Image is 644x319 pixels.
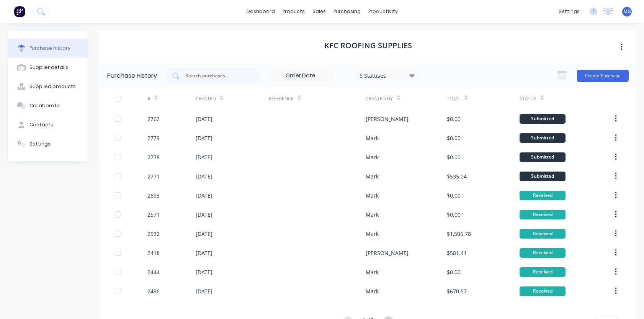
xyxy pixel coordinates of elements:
div: $535.04 [447,172,467,180]
div: Reference [269,95,294,102]
div: Mark [366,153,379,161]
div: Submitted [520,114,566,124]
div: [DATE] [196,172,212,180]
div: Created By [366,95,393,102]
div: Received [520,229,566,239]
div: $0.00 [447,115,461,123]
div: $0.00 [447,153,461,161]
button: Supplied products [8,77,88,96]
div: [PERSON_NAME] [366,115,409,123]
input: Order Date [268,70,333,82]
div: Purchase history [29,45,70,52]
div: Supplied products [29,83,76,90]
div: [DATE] [196,230,212,238]
div: 2418 [147,249,160,257]
div: Mark [366,134,379,142]
div: Mark [366,172,379,180]
div: [DATE] [196,249,212,257]
div: products [279,6,309,17]
div: Mark [366,287,379,295]
div: [DATE] [196,134,212,142]
button: Supplier details [8,58,88,77]
button: Contacts [8,115,88,134]
div: Submitted [520,133,566,143]
div: $1,506.78 [447,230,471,238]
div: Total [447,95,461,102]
div: [PERSON_NAME] [366,249,409,257]
div: Purchase History [107,71,157,80]
div: [DATE] [196,268,212,276]
div: Mark [366,191,379,200]
div: Created [196,95,216,102]
div: # [147,95,150,102]
div: Received [520,286,566,296]
h1: KFC Roofing Supplies [324,41,412,50]
div: 6 Statuses [360,71,414,79]
div: Received [520,248,566,258]
div: $0.00 [447,268,461,276]
div: Received [520,191,566,200]
div: Contacts [29,121,53,128]
div: 2444 [147,268,160,276]
button: Create Purchase [577,70,629,82]
div: 2778 [147,153,160,161]
div: [DATE] [196,191,212,200]
button: Settings [8,134,88,154]
div: $0.00 [447,191,461,200]
div: Received [520,267,566,277]
div: 2496 [147,287,160,295]
div: $581.41 [447,249,467,257]
div: 2762 [147,115,160,123]
div: 2779 [147,134,160,142]
div: Mark [366,230,379,238]
div: 2693 [147,191,160,200]
div: sales [309,6,330,17]
div: [DATE] [196,153,212,161]
div: Settings [29,141,51,147]
a: dashboard [243,6,279,17]
div: 2771 [147,172,160,180]
div: Mark [366,211,379,219]
div: $0.00 [447,211,461,219]
div: Received [520,210,566,219]
div: Submitted [520,172,566,181]
div: [DATE] [196,211,212,219]
img: Factory [14,6,25,17]
div: 2571 [147,211,160,219]
div: $670.57 [447,287,467,295]
div: Mark [366,268,379,276]
div: [DATE] [196,287,212,295]
div: Status [520,95,536,102]
div: Supplier details [29,64,68,71]
span: MG [623,8,631,15]
div: Collaborate [29,102,60,109]
div: purchasing [330,6,364,17]
div: 2532 [147,230,160,238]
div: productivity [364,6,402,17]
div: [DATE] [196,115,212,123]
button: Collaborate [8,96,88,115]
div: $0.00 [447,134,461,142]
div: settings [555,6,584,17]
div: Submitted [520,152,566,162]
input: Search purchases... [185,72,248,80]
button: Purchase history [8,39,88,58]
